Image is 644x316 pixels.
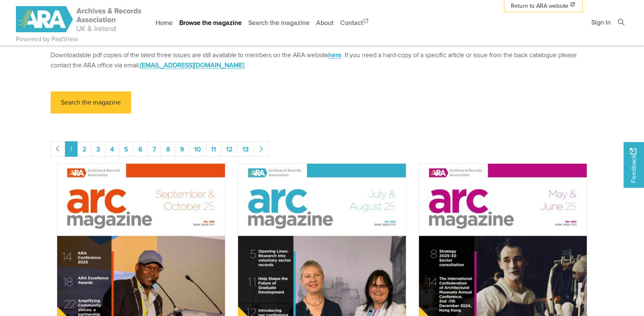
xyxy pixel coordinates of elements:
a: Goto page 3 [91,141,105,157]
a: Goto page 4 [105,141,119,157]
span: Feedback [628,148,638,183]
a: Goto page 12 [221,141,238,157]
a: Search the magazine [245,12,313,33]
a: Home [152,12,176,33]
a: Goto page 13 [237,141,254,157]
a: Powered by PastView [16,34,78,44]
a: Browse the magazine [176,12,245,33]
li: Previous page [51,141,65,157]
a: Would you like to provide feedback? [624,142,644,188]
a: Next page [254,141,268,157]
a: ARA - ARC Magazine | Powered by PastView logo [16,2,143,37]
a: Sign in [588,11,614,33]
a: Contact [337,12,373,33]
a: [EMAIL_ADDRESS][DOMAIN_NAME] [140,60,244,69]
img: ARA - ARC Magazine | Powered by PastView [16,6,143,32]
span: Return to ARA website [511,2,568,10]
p: Downloadable pdf copies of the latest three issues are still available to members on the ARA webs... [51,50,594,70]
a: About [313,12,337,33]
a: Goto page 5 [119,141,134,157]
a: Goto page 10 [189,141,206,157]
nav: pagination [51,141,594,157]
a: Goto page 8 [161,141,175,157]
a: Goto page 9 [175,141,189,157]
a: Goto page 6 [133,141,148,157]
a: Goto page 7 [147,141,161,157]
span: Goto page 1 [65,141,78,157]
a: Goto page 2 [77,141,91,157]
a: Goto page 11 [206,141,221,157]
a: here [328,50,341,59]
a: Search the magazine [51,91,131,114]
